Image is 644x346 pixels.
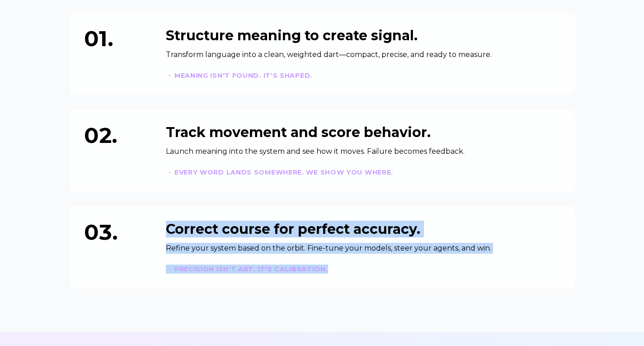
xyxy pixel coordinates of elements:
[84,221,151,243] div: 03.
[166,221,560,237] h3: Correct course for perfect accuracy.
[166,168,394,176] strong: → Every word lands somewhere. We show you where.
[166,265,328,273] strong: → Precision isn't art. It's calibration.
[166,28,560,44] h3: Structure meaning to create signal.
[166,49,560,60] p: Transform language into a clean, weighted dart—compact, precise, and ready to measure.
[84,124,151,146] div: 02.
[166,146,560,157] p: Launch meaning into the system and see how it moves. Failure becomes feedback.
[166,71,313,80] strong: → Meaning isn't found. It's shaped.
[166,243,560,254] p: Refine your system based on the orbit. Fine-tune your models, steer your agents, and win.
[84,28,151,49] div: 01.
[166,124,560,141] h3: Track movement and score behavior.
